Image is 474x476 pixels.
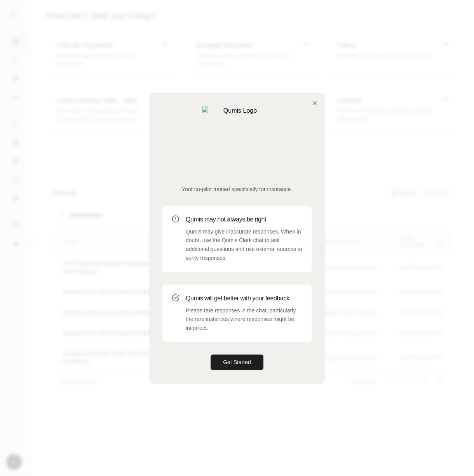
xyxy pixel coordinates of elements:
[202,106,272,176] img: Qumis Logo
[211,354,263,370] button: Get Started
[162,185,312,193] p: Your co-pilot trained specifically for insurance.
[186,215,302,224] h3: Qumis may not always be right
[186,227,302,263] p: Qumis may give inaccurate responses. When in doubt, use the Qumis Clerk chat to ask additional qu...
[186,294,302,303] h3: Qumis will get better with your feedback
[186,306,302,333] p: Please rate responses in the chat, particularly the rare instances where responses might be incor...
